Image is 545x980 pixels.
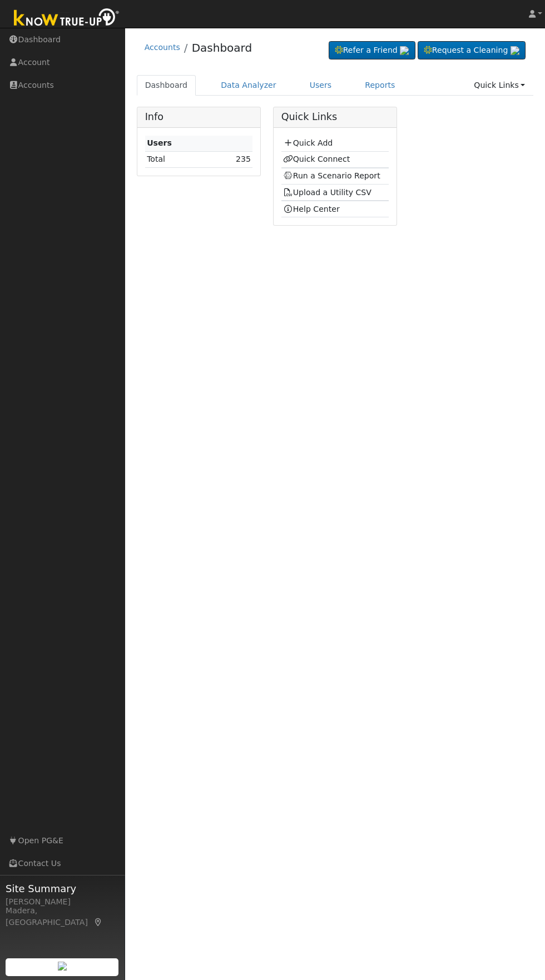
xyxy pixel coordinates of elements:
[145,43,180,52] a: Accounts
[511,46,519,55] img: retrieve
[418,41,526,60] a: Request a Cleaning
[329,41,415,60] a: Refer a Friend
[8,6,125,31] img: Know True-Up
[93,918,103,927] a: Map
[356,75,403,96] a: Reports
[400,46,409,55] img: retrieve
[6,896,119,908] div: [PERSON_NAME]
[192,41,252,54] a: Dashboard
[301,75,340,96] a: Users
[137,75,196,96] a: Dashboard
[6,905,119,928] div: Madera, [GEOGRAPHIC_DATA]
[465,75,533,96] a: Quick Links
[212,75,285,96] a: Data Analyzer
[6,881,119,896] span: Site Summary
[58,962,67,971] img: retrieve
